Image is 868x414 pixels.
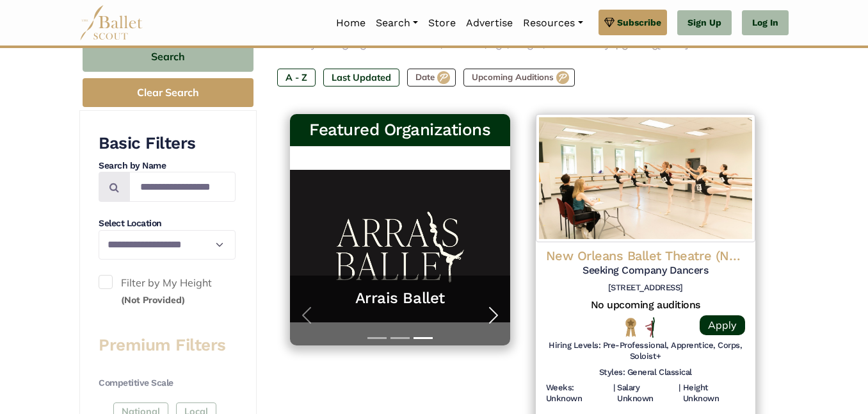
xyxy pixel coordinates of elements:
[463,69,575,87] label: Upcoming Auditions
[546,264,746,277] h5: Seeking Company Dancers
[121,294,185,306] small: (Not Provided)
[546,383,611,404] h6: Weeks: Unknown
[414,331,433,345] button: Slide 3
[617,15,661,29] span: Subscribe
[129,172,236,202] input: Search by names...
[599,367,692,378] h6: Styles: General Classical
[331,10,371,37] a: Home
[679,383,680,404] h6: |
[546,247,746,264] h4: New Orleans Ballet Theatre (NOBT)
[423,10,461,37] a: Store
[623,317,639,337] img: National
[99,377,236,390] h4: Competitive Scale
[546,299,746,312] h5: No upcoming auditions
[645,317,655,338] img: All
[599,10,667,35] a: Subscribe
[546,340,746,362] h6: Hiring Levels: Pre-Professional, Apprentice, Corps, Soloist+
[683,383,745,404] h6: Height Unknown
[536,114,756,242] img: Logo
[99,133,236,154] h3: Basic Filters
[677,10,732,36] a: Sign Up
[303,288,497,308] a: Arrais Ballet
[367,331,387,345] button: Slide 1
[99,217,236,230] h4: Select Location
[700,315,745,335] a: Apply
[99,160,236,172] h4: Search by Name
[83,42,253,72] button: Search
[742,10,789,36] a: Log In
[99,335,236,356] h3: Premium Filters
[407,69,456,87] label: Date
[518,10,588,37] a: Resources
[83,78,253,107] button: Clear Search
[461,10,518,37] a: Advertise
[604,15,615,29] img: gem.svg
[546,283,746,294] h6: [STREET_ADDRESS]
[277,69,316,87] label: A - Z
[617,383,676,404] h6: Salary Unknown
[390,331,410,345] button: Slide 2
[371,10,423,37] a: Search
[300,119,500,141] h3: Featured Organizations
[323,69,399,87] label: Last Updated
[99,275,236,308] label: Filter by My Height
[613,383,615,404] h6: |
